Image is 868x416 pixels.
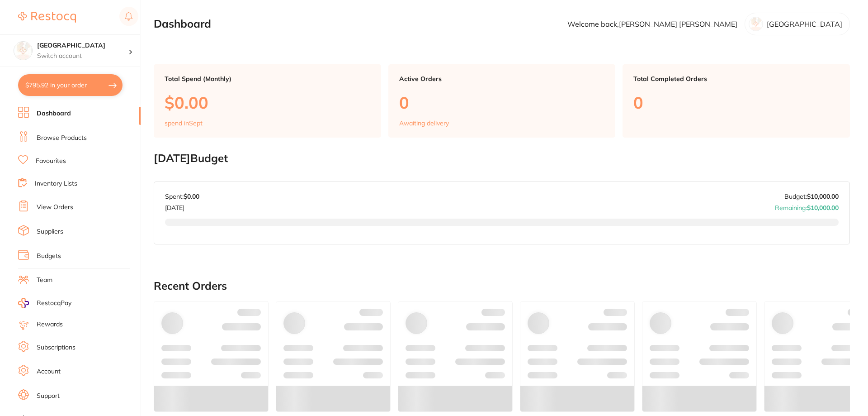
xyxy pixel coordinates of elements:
p: Switch account [37,52,128,61]
p: Total Spend (Monthly) [165,75,370,82]
p: Welcome back, [PERSON_NAME] [PERSON_NAME] [567,20,737,28]
a: Total Spend (Monthly)$0.00spend inSept [154,64,381,138]
a: Active Orders0Awaiting delivery [388,64,616,138]
img: RestocqPay [18,298,29,308]
a: Browse Products [37,134,87,143]
a: Favourites [36,157,66,166]
span: RestocqPay [37,299,71,308]
p: Budget: [784,193,839,200]
img: Katoomba Dental Centre [14,42,32,60]
p: Remaining: [775,201,839,211]
a: Rewards [37,320,63,329]
a: Budgets [37,252,61,261]
h2: Recent Orders [154,280,850,292]
img: Restocq Logo [18,12,76,23]
a: Suppliers [37,227,63,236]
p: $0.00 [165,93,370,112]
p: 0 [399,93,605,112]
a: Team [37,276,52,285]
a: Dashboard [37,109,71,118]
a: View Orders [37,203,73,212]
button: $795.92 in your order [18,74,123,96]
p: spend in Sept [165,120,203,127]
a: Subscriptions [37,343,75,352]
p: [GEOGRAPHIC_DATA] [767,20,842,28]
strong: $10,000.00 [807,192,839,201]
h4: Katoomba Dental Centre [37,41,128,50]
a: Inventory Lists [35,179,77,188]
strong: $10,000.00 [807,204,839,212]
p: Spent: [165,193,199,200]
a: Total Completed Orders0 [623,64,850,138]
h2: [DATE] Budget [154,152,850,165]
p: Total Completed Orders [633,75,839,82]
p: Active Orders [399,75,605,82]
a: Support [37,392,60,401]
p: [DATE] [165,201,199,211]
a: Account [37,367,61,376]
strong: $0.00 [184,192,199,201]
a: Restocq Logo [18,7,76,28]
p: Awaiting delivery [399,120,449,127]
a: RestocqPay [18,298,71,308]
h2: Dashboard [154,18,211,30]
p: 0 [633,93,839,112]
